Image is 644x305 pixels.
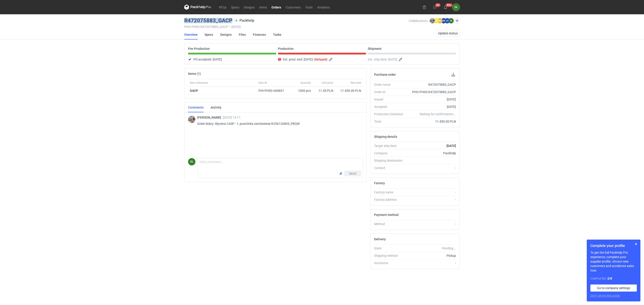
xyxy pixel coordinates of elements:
[197,116,223,119] span: [PERSON_NAME]
[374,181,385,185] h2: Factory
[205,30,213,40] a: Specs
[607,277,612,280] strong: 2 / 8
[374,222,407,226] div: Method
[188,102,203,112] a: Comments
[374,135,397,138] h2: Shipping details
[436,30,460,37] button: Update status
[326,58,328,61] em: )
[407,261,456,265] div: -
[590,250,637,273] p: To get the full Packhelp Pro experience, complete your supplier profile. Attract new customers an...
[437,18,443,23] figcaption: BN
[407,190,456,194] div: -
[452,4,460,11] div: Olga Łopatowicz
[407,253,456,258] div: Pickup
[211,102,221,112] a: Activity
[419,112,456,116] em: Waiting for confirmation...
[433,18,439,23] figcaption: DK
[188,116,195,123] img: Michał Palasek
[431,4,439,11] button: 25
[448,18,454,23] figcaption: OŁ
[374,104,407,109] div: Accepted
[220,30,232,40] a: Designs
[374,144,407,148] div: Target ship date
[328,57,334,62] button: Edit estimated production end date
[388,57,397,62] span: [DATE]
[258,81,267,85] span: Item ID
[269,4,283,10] a: Orders
[234,18,254,23] div: Packhelp
[374,82,407,87] div: Order name
[374,73,396,76] h2: Purchase order
[374,97,407,102] div: Issued
[407,222,456,226] div: -
[442,4,449,11] button: 99+
[217,4,229,10] a: RFQs
[344,171,361,176] button: Send
[273,30,281,40] a: Tasks
[590,293,620,298] button: Don’t show this again
[374,213,398,217] h2: Payment method
[430,18,435,23] img: Michał Palasek
[398,57,404,62] button: Edit estimated shipping date
[374,90,407,94] div: Order ID
[633,241,639,247] button: Skip for now
[441,18,446,23] figcaption: MK
[229,4,241,10] a: Specs
[374,190,407,194] div: Factory name
[374,119,407,124] div: Total
[337,88,361,93] div: 11 450.00 PLN
[188,47,210,50] p: Pre-Production
[315,4,332,10] a: Analytics
[190,81,208,85] span: Item nickname
[454,18,460,24] button: Edit collaborators
[451,72,456,77] button: Download PO
[447,144,456,148] strong: [DATE]
[374,253,407,258] div: Shipping method
[407,166,456,170] div: -
[190,89,198,92] strong: GACP
[438,32,458,35] span: Update status
[590,284,637,292] a: Go to company settings
[188,158,195,165] div: Olga Łopatowicz
[374,112,407,116] div: Production Deviation
[223,116,241,119] span: [DATE] 14:11
[349,172,356,175] span: Send
[374,158,407,163] div: Shipping destination
[278,57,366,62] div: Est. prod. end:
[407,104,456,109] div: [DATE]
[409,19,428,23] span: Collaborators
[590,276,637,281] div: Completed:
[304,57,313,62] span: [DATE]
[374,166,407,170] div: Contact
[184,30,197,40] a: Overview
[239,30,246,40] a: Files
[184,18,232,23] h3: R472075883_GACP
[184,25,409,29] div: PHO-PH00-R472075883_GACP [DATE]
[258,88,288,93] div: PHI-PH00-A08831
[590,243,637,249] h1: Complete your profile
[314,88,333,93] div: 11.45 PLN
[213,57,222,62] span: [DATE]
[241,4,257,10] a: Designs
[374,197,407,202] div: Factory address
[315,58,326,61] strong: Delayed
[407,82,456,87] div: R472075883_GACP
[229,25,230,29] span: •
[452,4,460,11] button: OŁ
[290,87,313,95] div: 1000 pcs
[368,57,456,62] div: Est. ship date:
[374,246,407,251] div: State
[301,81,311,85] span: Quantity
[314,58,315,61] em: (
[442,247,456,250] em: Pending...
[303,4,315,10] a: Tools
[283,4,303,10] a: Customers
[278,47,294,50] p: Production
[368,47,381,50] p: Shipment
[197,121,359,126] p: Dzień dobry. Wycena CASP - 1, powtórka zamówienia R256126805_PBQW
[407,97,456,102] div: [DATE]
[253,30,266,40] a: Finances
[407,119,456,124] div: 11 450.00 PLN
[407,197,456,202] div: -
